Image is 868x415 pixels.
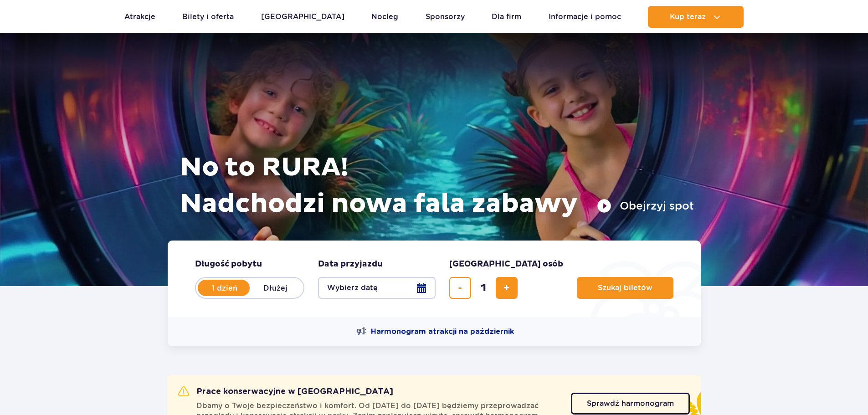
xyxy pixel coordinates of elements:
a: Dla firm [492,6,521,28]
span: Długość pobytu [195,259,262,270]
a: Sponsorzy [426,6,465,28]
span: Szukaj biletów [598,284,652,292]
input: liczba biletów [473,277,494,299]
a: Atrakcje [124,6,155,28]
a: [GEOGRAPHIC_DATA] [261,6,344,28]
a: Nocleg [371,6,398,28]
a: Informacje i pomoc [549,6,621,28]
h1: No to RURA! Nadchodzi nowa fala zabawy [180,149,694,222]
h2: Prace konserwacyjne w [GEOGRAPHIC_DATA] [178,386,393,397]
a: Bilety i oferta [182,6,234,28]
button: Kup teraz [648,6,744,28]
a: Harmonogram atrakcji na październik [356,326,514,337]
a: Sprawdź harmonogram [571,393,690,415]
form: Planowanie wizyty w Park of Poland [168,241,701,317]
button: Obejrzyj spot [597,199,694,213]
label: 1 dzień [199,278,251,297]
span: Sprawdź harmonogram [587,400,674,407]
button: Wybierz datę [318,277,436,299]
span: Data przyjazdu [318,259,383,270]
label: Dłużej [250,278,302,297]
button: usuń bilet [449,277,471,299]
span: [GEOGRAPHIC_DATA] osób [449,259,563,270]
span: Kup teraz [670,13,706,21]
span: Harmonogram atrakcji na październik [371,327,514,337]
button: dodaj bilet [496,277,518,299]
button: Szukaj biletów [577,277,673,299]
